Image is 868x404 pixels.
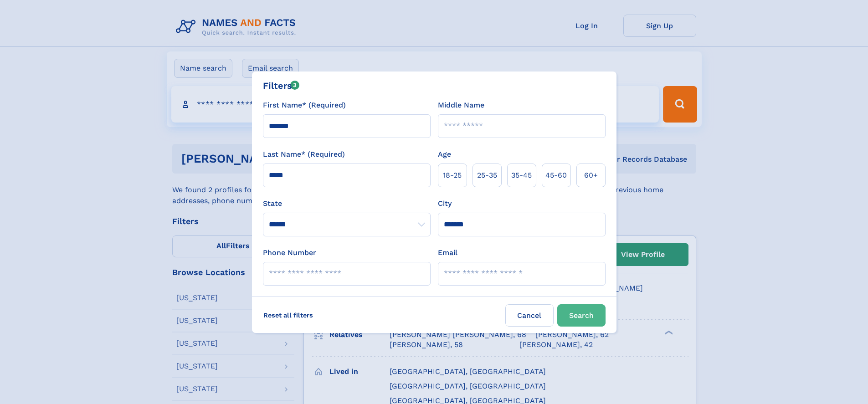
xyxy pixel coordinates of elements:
[438,247,457,258] label: Email
[263,198,431,209] label: State
[263,79,300,92] div: Filters
[438,198,452,209] label: City
[511,170,532,181] span: 35‑45
[438,100,484,111] label: Middle Name
[505,304,554,327] label: Cancel
[257,304,319,326] label: Reset all filters
[545,170,567,181] span: 45‑60
[438,149,451,160] label: Age
[263,149,345,160] label: Last Name* (Required)
[443,170,462,181] span: 18‑25
[263,247,316,258] label: Phone Number
[584,170,598,181] span: 60+
[557,304,606,327] button: Search
[477,170,497,181] span: 25‑35
[263,100,346,111] label: First Name* (Required)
